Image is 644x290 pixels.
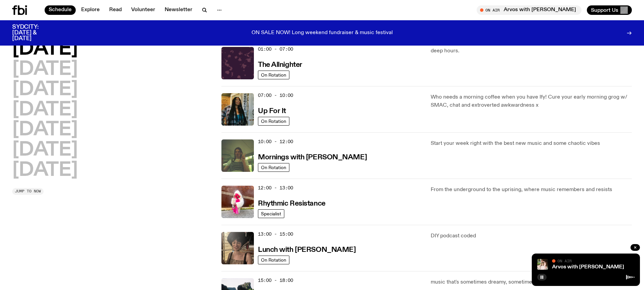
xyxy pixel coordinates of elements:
[431,186,632,194] p: From the underground to the uprising, where music remembers and resists
[552,264,624,270] a: Arvos with [PERSON_NAME]
[258,117,289,126] a: On Rotation
[258,231,293,237] span: 13:00 - 15:00
[431,232,632,240] p: DIY podcast coded
[261,118,286,124] span: On Rotation
[258,108,286,115] h3: Up For It
[15,189,41,193] span: Jump to now
[258,153,367,161] a: Mornings with [PERSON_NAME]
[12,161,78,180] button: [DATE]
[258,185,293,191] span: 12:00 - 13:00
[477,5,581,15] button: On AirArvos with [PERSON_NAME]
[258,209,284,218] a: Specialist
[12,121,78,139] button: [DATE]
[12,40,78,59] button: [DATE]
[105,5,126,15] a: Read
[45,5,76,15] a: Schedule
[221,93,254,126] img: Ify - a Brown Skin girl with black braided twists, looking up to the side with her tongue stickin...
[221,186,254,218] img: Attu crouches on gravel in front of a brown wall. They are wearing a white fur coat with a hood, ...
[258,154,367,161] h3: Mornings with [PERSON_NAME]
[258,106,286,115] a: Up For It
[258,46,293,52] span: 01:00 - 07:00
[537,259,548,270] img: Maleeka stands outside on a balcony. She is looking at the camera with a serious expression, and ...
[261,257,286,262] span: On Rotation
[258,60,302,69] a: The Allnighter
[431,278,632,286] p: music that's sometimes dreamy, sometimes fast, but always good!
[557,259,572,263] span: On Air
[258,256,289,264] a: On Rotation
[261,165,286,170] span: On Rotation
[12,24,55,42] h3: SYDCITY: [DATE] & [DATE]
[77,5,104,15] a: Explore
[12,80,78,99] button: [DATE]
[261,211,281,216] span: Specialist
[221,139,254,172] img: Jim Kretschmer in a really cute outfit with cute braids, standing on a train holding up a peace s...
[431,93,632,109] p: Who needs a morning coffee when you have Ify! Cure your early morning grog w/ SMAC, chat and extr...
[258,199,326,207] a: Rhythmic Resistance
[258,200,326,207] h3: Rhythmic Resistance
[258,138,293,145] span: 10:00 - 12:00
[12,188,44,195] button: Jump to now
[587,5,632,15] button: Support Us
[252,30,393,36] p: ON SALE NOW! Long weekend fundraiser & music festival
[127,5,159,15] a: Volunteer
[12,101,78,120] button: [DATE]
[12,60,78,79] button: [DATE]
[258,245,356,254] a: Lunch with [PERSON_NAME]
[258,61,302,69] h3: The Allnighter
[431,47,632,55] p: deep hours.
[12,141,78,160] button: [DATE]
[258,246,356,254] h3: Lunch with [PERSON_NAME]
[261,72,286,77] span: On Rotation
[258,163,289,172] a: On Rotation
[258,277,293,284] span: 15:00 - 18:00
[591,7,618,13] span: Support Us
[258,71,289,79] a: On Rotation
[431,139,632,148] p: Start your week right with the best new music and some chaotic vibes
[258,92,293,99] span: 07:00 - 10:00
[161,5,196,15] a: Newsletter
